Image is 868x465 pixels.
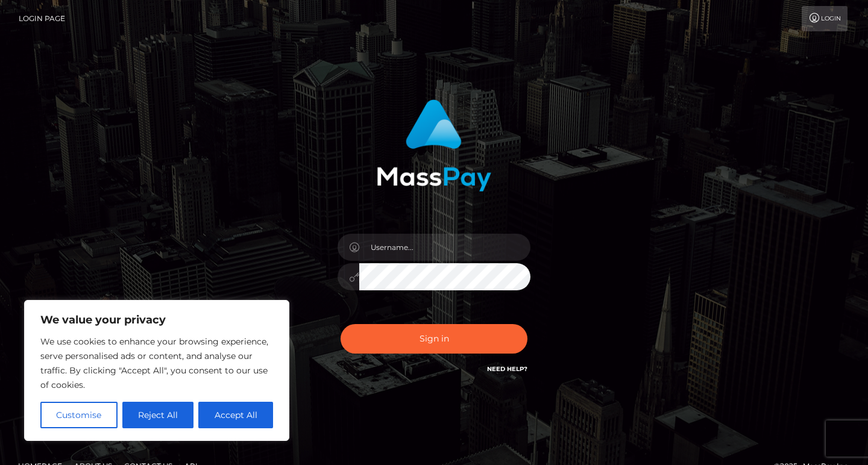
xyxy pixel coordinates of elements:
[40,313,273,327] p: We value your privacy
[19,6,65,31] a: Login Page
[377,99,491,192] img: MassPay Login
[341,324,527,354] button: Sign in
[802,6,848,31] a: Login
[40,402,118,428] button: Customise
[487,365,527,373] a: Need Help?
[40,334,273,392] p: We use cookies to enhance your browsing experience, serve personalised ads or content, and analys...
[359,234,530,261] input: Username...
[122,402,194,428] button: Reject All
[198,402,273,428] button: Accept All
[24,300,289,441] div: We value your privacy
